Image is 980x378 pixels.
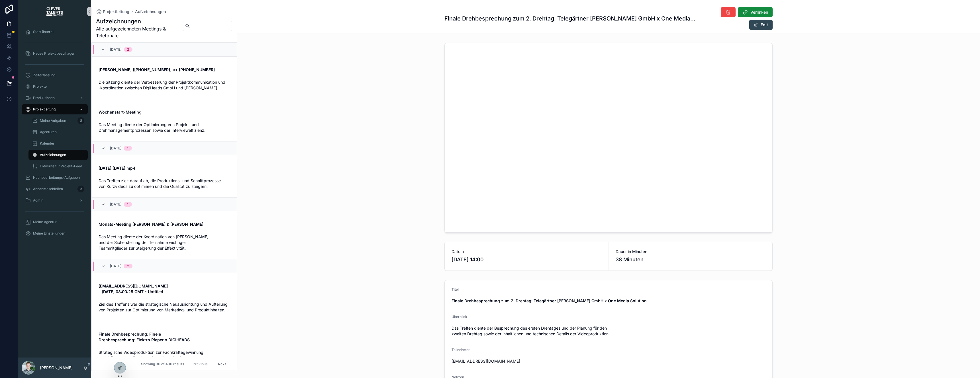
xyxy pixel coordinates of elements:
a: Aufzeichnungen [135,9,166,15]
span: Ziel des Treffens war die strategische Neuausrichtung und Aufteilung von Projekten zur Optimierun... [99,302,229,312]
div: scrollable content [18,23,91,246]
a: Finale Drehbesprechung: Finele Drehbesprechung: Elektro Pieper x DIGIHEADSStrategische Videoprodu... [92,321,237,375]
span: Dauer in Minuten [616,249,766,254]
strong: [DATE] [DATE].mp4 [99,166,135,170]
a: Nachbearbeitungs-Aufgaben [22,172,88,183]
strong: Finale Drehbesprechung: Finele Drehbesprechung: Elektro Pieper x DIGIHEADS [99,332,190,342]
h1: Aufzeichnungen [96,17,178,25]
span: [DATE] [110,47,121,52]
span: Das Treffen diente der Besprechung des ersten Drehtages und der Planung für den zweiten Drehtag s... [452,325,765,337]
span: [EMAIL_ADDRESS][DOMAIN_NAME] [452,358,765,364]
a: Abnahmeschleifen3 [22,184,88,194]
span: Kalender [40,141,54,146]
span: Projektleitung [33,107,56,112]
strong: Finale Drehbesprechung zum 2. Drehtag: Telegärtner [PERSON_NAME] GmbH x One Media Solution [452,298,647,303]
a: [PERSON_NAME] [[PHONE_NUMBER]] <> [PHONE_NUMBER]Die Sitzung diente der Verbesserung der Projektko... [92,56,237,99]
div: 8 [77,117,84,124]
a: Entwürfe für Projekt-Feed [28,161,88,171]
span: Überblick [452,315,467,319]
a: Meine Aufgaben8 [28,116,88,126]
span: Neues Projekt beaufragen [33,51,75,56]
a: Meine Agentur [22,217,88,227]
a: Projekte [22,81,88,92]
img: App logo [46,7,63,16]
span: Projekte [33,84,47,89]
span: Meine Aufgaben [40,118,66,123]
span: Das Treffen zielt darauf ab, die Produktions- und Schnittprozesse von Kurzvideos zu optimieren un... [99,178,222,189]
span: Meine Agentur [33,220,57,224]
a: Kalender [28,138,88,149]
a: Agenturen [28,127,88,137]
span: 38 Minuten [616,256,766,264]
strong: [EMAIL_ADDRESS][DOMAIN_NAME] - [DATE] 08:00:25 GMT - Untitled [99,283,169,294]
a: Aufzeichnungen [28,150,88,160]
p: [PERSON_NAME] [40,365,73,371]
div: 2 [127,47,129,52]
a: Wochenstart-MeetingDas Meeting diente der Optimierung von Projekt- und Drehmanagementprozessen so... [92,99,237,141]
span: Projektleitung [103,9,129,15]
button: Verlinken [738,7,773,17]
span: Teilnehmer [452,348,470,352]
span: Alle aufgezeichneten Meetings & Telefonate [96,25,178,39]
span: [DATE] [110,264,121,268]
span: Abnahmeschleifen [33,187,63,191]
span: Entwürfe für Projekt-Feed [40,164,82,169]
a: Projektleitung [96,9,129,15]
strong: [PERSON_NAME] [[PHONE_NUMBER]] <> [PHONE_NUMBER] [99,67,215,72]
a: Neues Projekt beaufragen [22,48,88,59]
span: Titel [452,287,459,291]
div: 3 [77,186,84,192]
span: Datum [452,249,602,254]
button: Edit [749,20,773,30]
span: Produktionen [33,96,55,100]
a: Zeiterfassung [22,70,88,80]
span: [DATE] 14:00 [452,256,602,264]
h1: Finale Drehbesprechung zum 2. Drehtag: Telegärtner [PERSON_NAME] GmbH x One Media Solution [444,15,696,22]
a: Projektleitung [22,104,88,114]
span: Start (Intern) [33,30,54,34]
div: 1 [127,146,128,151]
strong: Monats-Meeting [PERSON_NAME] & [PERSON_NAME] [99,222,203,227]
div: 2 [127,264,129,268]
span: [DATE] [110,146,121,151]
span: Verlinken [750,9,768,15]
span: [DATE] [110,202,121,207]
span: Das Meeting diente der Optimierung von Projekt- und Drehmanagementprozessen sowie der Interviewef... [99,122,205,133]
a: Admin [22,195,88,206]
button: Next [214,359,230,368]
a: [EMAIL_ADDRESS][DOMAIN_NAME] - [DATE] 08:00:25 GMT - UntitledZiel des Treffens war die strategisc... [92,273,237,321]
span: Meine Einstellungen [33,231,65,236]
strong: Wochenstart-Meeting [99,110,142,114]
span: Die Sitzung diente der Verbesserung der Projektkommunikation und -koordination zwischen DigiHeads... [99,80,226,90]
span: Nachbearbeitungs-Aufgaben [33,175,80,180]
span: Zeiterfassung [33,73,55,77]
a: [DATE] [DATE].mp4Das Treffen zielt darauf ab, die Produktions- und Schnittprozesse von Kurzvideos... [92,155,237,197]
span: Agenturen [40,130,57,134]
span: Das Meeting diente der Koordination von [PERSON_NAME] und der Sicherstellung der Teilnahme wichti... [99,234,210,250]
a: Monats-Meeting [PERSON_NAME] & [PERSON_NAME]Das Meeting diente der Koordination von [PERSON_NAME]... [92,211,237,259]
a: Meine Einstellungen [22,228,88,239]
span: Showing 30 of 430 results [141,362,184,366]
a: Produktionen [22,93,88,103]
a: Start (Intern) [22,27,88,37]
span: Aufzeichnungen [40,153,66,157]
span: Admin [33,198,43,203]
div: 1 [127,202,128,207]
span: Strategische Videoproduktion zur Fachkräftegewinnung und Stärkung des Employer Brandings durch au... [99,350,205,366]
